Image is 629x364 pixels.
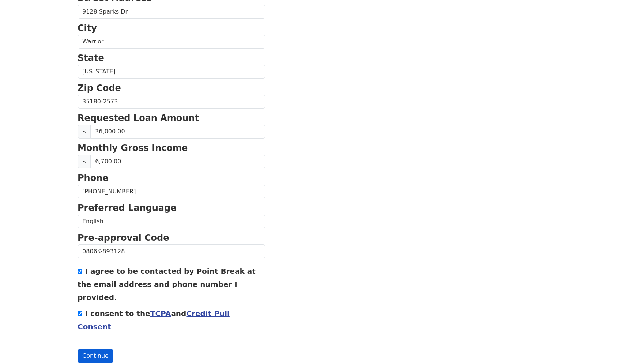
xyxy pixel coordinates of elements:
span: $ [78,125,91,139]
strong: Zip Code [78,83,121,93]
input: Phone [78,185,265,198]
strong: Requested Loan Amount [78,113,199,123]
input: Requested Loan Amount [90,125,265,139]
label: I consent to the and [78,309,230,331]
input: Monthly Gross Income [90,155,265,168]
strong: City [78,23,97,33]
input: Street Address [78,5,265,19]
strong: Preferred Language [78,203,176,213]
strong: State [78,53,104,63]
p: Monthly Gross Income [78,141,265,155]
button: Continue [78,349,113,363]
span: $ [78,155,91,168]
label: I agree to be contacted by Point Break at the email address and phone number I provided. [78,267,256,302]
input: Zip Code [78,95,265,109]
input: Pre-approval Code [78,244,265,258]
a: TCPA [150,309,171,318]
input: City [78,35,265,49]
strong: Pre-approval Code [78,233,169,243]
strong: Phone [78,173,109,183]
